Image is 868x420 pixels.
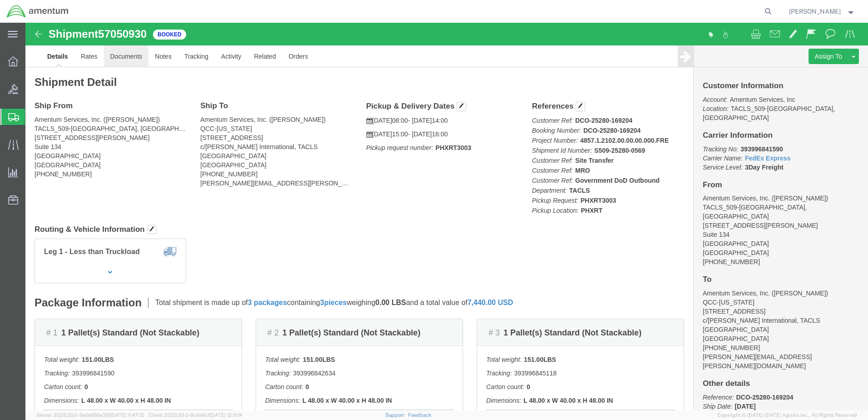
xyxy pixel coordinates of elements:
span: Server: 2025.20.0-5efa686e39f [36,412,144,418]
span: [DATE] 11:47:12 [110,412,144,418]
a: Support [385,412,408,418]
button: [PERSON_NAME] [789,6,856,17]
img: logo [6,5,69,18]
a: Feedback [408,412,431,418]
span: [DATE] 12:11:14 [210,412,242,418]
iframe: FS Legacy Container [25,23,868,410]
span: Client: 2025.20.0-8c6e0cf [148,412,242,418]
span: Copyright © [DATE]-[DATE] Agistix Inc., All Rights Reserved [717,411,857,419]
span: Tony Martorell [789,6,841,16]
